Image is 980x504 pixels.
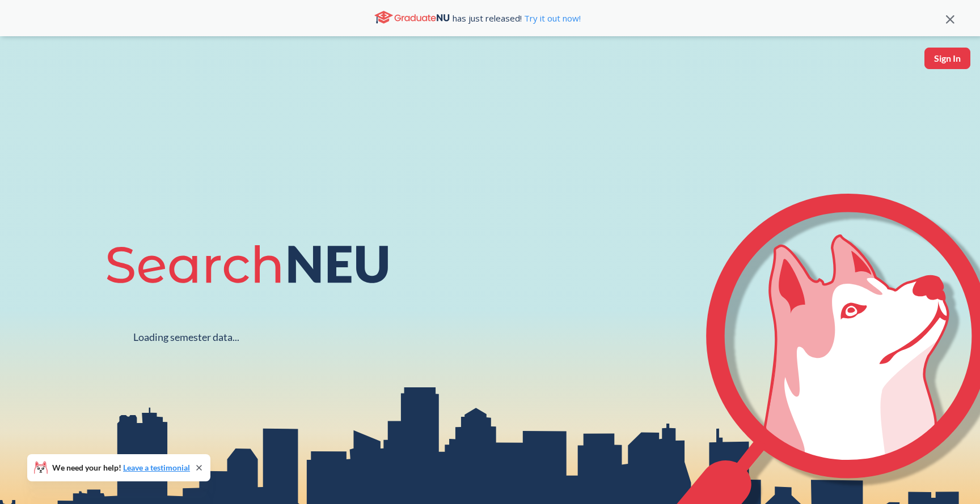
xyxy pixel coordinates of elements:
button: Sign In [924,48,970,69]
a: sandbox logo [11,48,38,86]
a: Leave a testimonial [123,463,190,472]
div: Loading semester data... [133,331,239,344]
span: has just released! [453,12,581,24]
img: sandbox logo [11,48,38,82]
span: We need your help! [52,464,190,472]
a: Try it out now! [522,12,581,24]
